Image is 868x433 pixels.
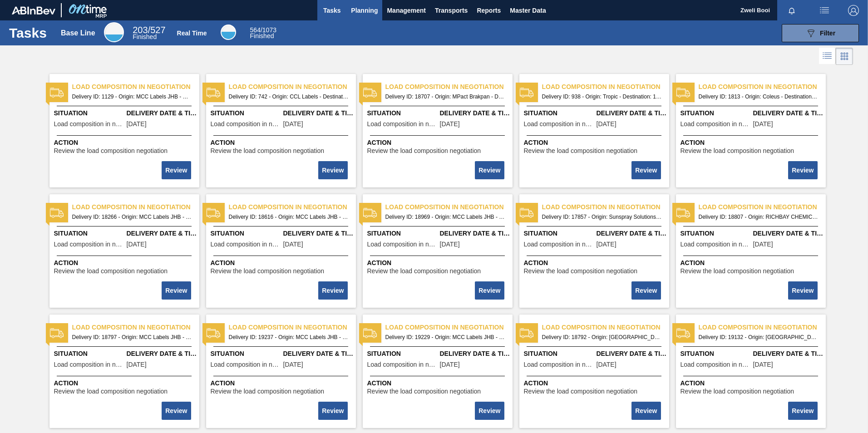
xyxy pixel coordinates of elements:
[681,361,751,368] span: Load composition in negotiation
[440,349,510,359] span: Delivery Date & Time
[127,121,147,128] span: 03/31/2023,
[318,161,347,179] button: Review
[133,33,157,40] span: Finished
[72,323,199,332] span: Load composition in negotiation
[229,92,349,102] span: Delivery ID: 742 - Origin: CCL Labels - Destination: 1SD
[250,32,274,39] span: Finished
[207,326,220,340] img: status
[229,202,356,212] span: Load composition in negotiation
[367,138,510,148] span: Action
[385,92,505,102] span: Delivery ID: 18707 - Origin: MPact Brakpan - Destination: 1SD
[283,108,354,118] span: Delivery Date & Time
[211,379,354,388] span: Action
[163,280,192,300] div: Complete task: 2266061
[207,206,220,220] img: status
[681,121,751,128] span: Load composition in negotiation
[211,388,325,395] span: Review the load composition negotiation
[211,268,325,275] span: Review the load composition negotiation
[367,121,438,128] span: Load composition in negotiation
[127,361,147,368] span: 09/08/2025,
[440,121,460,128] span: 09/05/2025,
[681,108,751,118] span: Situation
[211,258,354,268] span: Action
[676,86,690,99] img: status
[133,25,165,35] span: / 527
[367,388,481,395] span: Review the load composition negotiation
[524,229,594,238] span: Situation
[385,332,505,342] span: Delivery ID: 19229 - Origin: MCC Labels JHB - Destination: 1SE
[597,108,667,118] span: Delivery Date & Time
[385,202,513,212] span: Load composition in negotiation
[789,280,818,300] div: Complete task: 2266065
[283,241,303,248] span: 09/02/2025,
[250,26,261,34] span: 564
[597,361,616,368] span: 09/05/2025,
[699,332,819,342] span: Delivery ID: 19132 - Origin: Thuthuka - Destination: 1SD
[385,82,513,92] span: Load composition in negotiation
[250,26,276,34] span: / 1073
[819,48,836,65] div: List Vision
[597,241,616,248] span: 08/11/2025,
[72,212,192,222] span: Delivery ID: 18266 - Origin: MCC Labels JHB - Destination: 1SD
[524,379,667,388] span: Action
[104,22,124,42] div: Base Line
[72,82,199,92] span: Load composition in negotiation
[363,86,377,99] img: status
[133,26,165,40] div: Base Line
[54,379,197,388] span: Action
[54,138,197,148] span: Action
[54,121,124,128] span: Load composition in negotiation
[54,388,168,395] span: Review the load composition negotiation
[367,349,438,359] span: Situation
[788,161,817,179] button: Review
[524,138,667,148] span: Action
[632,160,661,180] div: Complete task: 2266059
[319,280,348,300] div: Complete task: 2266062
[699,212,819,222] span: Delivery ID: 18807 - Origin: RICHBAY CHEMICALS PTY LTD - Destination: 1SE
[319,160,348,180] div: Complete task: 2266057
[681,349,751,359] span: Situation
[351,5,378,16] span: Planning
[367,258,510,268] span: Action
[54,229,124,238] span: Situation
[250,27,276,39] div: Real Time
[524,361,594,368] span: Load composition in negotiation
[211,241,281,248] span: Load composition in negotiation
[788,281,817,300] button: Review
[520,206,533,220] img: status
[54,361,124,368] span: Load composition in negotiation
[681,388,794,395] span: Review the load composition negotiation
[524,268,638,275] span: Review the load composition negotiation
[435,5,468,16] span: Transports
[524,148,638,154] span: Review the load composition negotiation
[61,29,95,37] div: Base Line
[127,108,197,118] span: Delivery Date & Time
[524,349,594,359] span: Situation
[753,108,824,118] span: Delivery Date & Time
[367,148,481,154] span: Review the load composition negotiation
[542,202,669,212] span: Load composition in negotiation
[476,160,505,180] div: Complete task: 2266058
[367,229,438,238] span: Situation
[363,206,377,220] img: status
[385,212,505,222] span: Delivery ID: 18969 - Origin: MCC Labels JHB - Destination: 1SD
[9,28,49,38] h1: Tasks
[753,121,773,128] span: 06/02/2023,
[229,82,356,92] span: Load composition in negotiation
[542,92,662,102] span: Delivery ID: 938 - Origin: Tropic - Destination: 1SD
[318,402,347,420] button: Review
[162,281,191,300] button: Review
[631,161,661,179] button: Review
[681,379,824,388] span: Action
[597,349,667,359] span: Delivery Date & Time
[211,121,281,128] span: Load composition in negotiation
[207,86,220,99] img: status
[524,258,667,268] span: Action
[127,229,197,238] span: Delivery Date & Time
[54,241,124,248] span: Load composition in negotiation
[524,108,594,118] span: Situation
[229,332,349,342] span: Delivery ID: 19237 - Origin: MCC Labels JHB - Destination: 1SE
[50,326,64,340] img: status
[699,92,819,102] span: Delivery ID: 1813 - Origin: Coleus - Destination: 1SD
[440,108,510,118] span: Delivery Date & Time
